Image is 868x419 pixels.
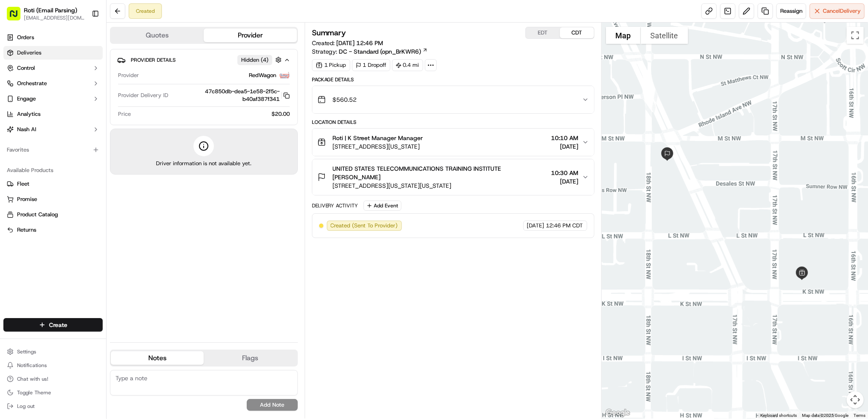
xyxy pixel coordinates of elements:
a: Deliveries [3,46,103,60]
a: Analytics [3,107,103,121]
button: Chat with us! [3,373,103,385]
span: Orchestrate [17,80,47,87]
span: [DATE] [527,222,545,230]
span: Knowledge Base [17,190,65,199]
span: Cancel Delivery [823,7,861,15]
div: 💻 [72,191,79,198]
a: 📗Knowledge Base [5,187,69,202]
div: Delivery Activity [312,202,358,209]
a: Terms (opens in new tab) [854,413,865,418]
span: Chat with us! [17,376,48,382]
span: [DATE] [75,155,93,162]
button: Engage [3,92,103,106]
button: Promise [3,192,103,206]
div: Start new chat [38,81,140,90]
button: Show satellite imagery [641,27,688,44]
button: Roti (Email Parsing) [24,6,77,14]
span: [STREET_ADDRESS][US_STATE] [333,142,423,151]
button: Roti (Email Parsing)[EMAIL_ADDRESS][DOMAIN_NAME] [3,3,88,24]
span: 12:46 PM CDT [546,222,583,230]
span: Create [49,321,67,329]
div: Available Products [3,164,103,177]
button: Keyboard shortcuts [760,413,797,419]
span: Engage [17,95,36,103]
button: Settings [3,346,103,358]
span: Provider [118,72,139,79]
span: DC - Standard (opn_BrKWR6) [339,47,421,56]
span: Promise [17,195,37,203]
span: Nash AI [17,126,36,133]
img: Masood Aslam [9,147,22,161]
img: 1736555255976-a54dd68f-1ca7-489b-9aae-adbdc363a1c4 [9,81,24,97]
span: [DATE] [551,177,579,186]
div: 1 Dropoff [352,59,390,71]
button: Provider [204,29,297,42]
div: Package Details [312,76,594,83]
span: API Documentation [81,190,137,199]
div: Strategy: [312,47,428,56]
button: Hidden (4) [237,55,284,65]
button: $560.52 [312,86,594,113]
a: DC - Standard (opn_BrKWR6) [339,47,428,56]
button: Notes [111,351,204,365]
a: Open this area in Google Maps (opens a new window) [604,408,632,419]
span: [DATE] 12:46 PM [337,39,384,47]
div: 0.4 mi [392,59,423,71]
button: Fleet [3,177,103,191]
span: Hidden ( 4 ) [241,56,268,64]
span: [PERSON_NAME] [26,132,69,139]
span: RedWagon [249,72,276,79]
a: Returns [7,226,99,234]
span: [DATE] [75,132,93,139]
button: EDT [526,27,560,38]
span: [DATE] [551,142,579,151]
span: Reassign [780,7,802,15]
a: Product Catalog [7,211,99,218]
button: Start new chat [145,84,155,94]
span: Provider Delivery ID [118,92,168,99]
button: Orchestrate [3,77,103,90]
span: Returns [17,226,36,234]
span: Deliveries [17,49,41,57]
button: Product Catalog [3,208,103,221]
span: Control [17,64,35,72]
img: 1736555255976-a54dd68f-1ca7-489b-9aae-adbdc363a1c4 [17,155,24,162]
button: CDT [560,27,594,38]
button: Flags [204,351,297,365]
input: Got a question? Start typing here... [22,55,153,64]
button: See all [132,109,155,119]
div: Past conversations [9,111,57,118]
button: Add Event [363,201,401,211]
button: Roti | K Street Manager Manager[STREET_ADDRESS][US_STATE]10:10 AM[DATE] [312,129,594,156]
span: [PERSON_NAME] [26,155,69,162]
button: CancelDelivery [810,3,865,19]
a: Promise [7,195,99,203]
button: UNITED STATES TELECOMMUNICATIONS TRAINING INSTITUTE [PERSON_NAME][STREET_ADDRESS][US_STATE][US_ST... [312,159,594,195]
span: Settings [17,348,36,355]
button: Create [3,318,103,332]
div: Favorites [3,143,103,157]
span: 10:10 AM [551,134,579,142]
span: [STREET_ADDRESS][US_STATE][US_STATE] [333,181,548,190]
button: Notifications [3,359,103,371]
div: 📗 [9,191,15,198]
p: Welcome 👋 [9,34,155,48]
span: Driver information is not available yet. [156,160,251,167]
button: Quotes [111,29,204,42]
a: Powered byPylon [60,211,103,218]
span: UNITED STATES TELECOMMUNICATIONS TRAINING INSTITUTE [PERSON_NAME] [333,164,548,181]
span: $560.52 [333,95,357,104]
button: 47c850db-dea5-1e58-2f5c-b40af387f341 [172,88,290,103]
button: Control [3,61,103,75]
span: Provider Details [131,57,176,63]
button: Nash AI [3,123,103,136]
a: 💻API Documentation [69,187,140,202]
span: Toggle Theme [17,389,51,396]
span: Notifications [17,362,47,369]
button: [EMAIL_ADDRESS][DOMAIN_NAME] [24,14,85,21]
span: Orders [17,34,34,41]
span: Created (Sent To Provider) [331,222,398,230]
span: Created: [312,39,384,47]
span: Roti | K Street Manager Manager [333,134,423,142]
